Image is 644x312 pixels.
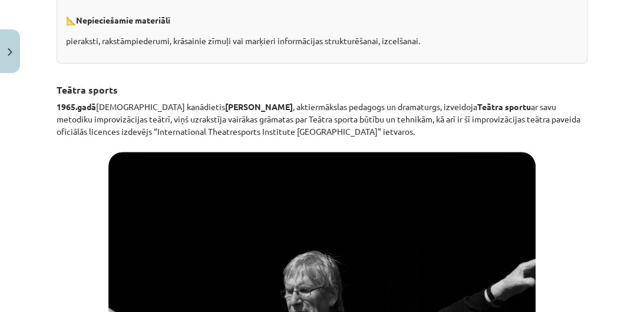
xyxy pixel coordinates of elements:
[57,101,96,112] strong: 1965.gadā
[66,5,578,28] p: 📐
[225,101,293,112] strong: [PERSON_NAME]
[8,48,12,56] img: icon-close-lesson-0947bae3869378f0d4975bcd49f059093ad1ed9edebbc8119c70593378902aed.svg
[477,101,531,112] strong: Teātra sportu
[66,35,578,47] p: pieraksti, rakstāmpiederumi, krāsainie zīmuļi vai marķieri informācijas strukturēšanai, izcelšanai.
[76,15,170,25] strong: Nepieciešamie materiāli
[57,101,587,138] p: [DEMOGRAPHIC_DATA] kanādietis , aktiermākslas pedagogs un dramaturgs, izveidoja ar savu metodiku ...
[57,84,118,96] b: Teātra sports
